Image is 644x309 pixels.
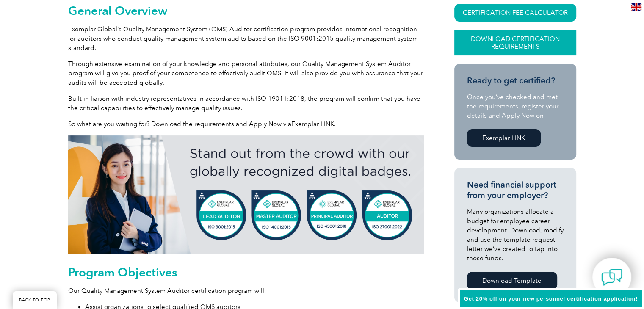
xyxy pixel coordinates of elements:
span: Get 20% off on your new personnel certification application! [464,295,638,302]
h3: Ready to get certified? [467,75,564,86]
a: BACK TO TOP [13,291,57,309]
img: contact-chat.png [601,267,622,288]
a: Download Template [467,272,557,290]
a: Exemplar LINK [291,120,334,128]
p: Our Quality Management System Auditor certification program will: [68,286,424,295]
a: CERTIFICATION FEE CALCULATOR [454,4,576,22]
img: badges [68,135,424,254]
p: Through extensive examination of your knowledge and personal attributes, our Quality Management S... [68,59,424,87]
p: Many organizations allocate a budget for employee career development. Download, modify and use th... [467,207,564,263]
img: en [631,3,641,11]
p: Exemplar Global’s Quality Management System (QMS) Auditor certification program provides internat... [68,25,424,52]
h3: Need financial support from your employer? [467,179,564,201]
p: Once you’ve checked and met the requirements, register your details and Apply Now on [467,92,564,120]
h2: General Overview [68,4,424,17]
p: Built in liaison with industry representatives in accordance with ISO 19011:2018, the program wil... [68,94,424,113]
h2: Program Objectives [68,265,424,279]
a: Exemplar LINK [467,129,541,147]
a: Download Certification Requirements [454,30,576,55]
p: So what are you waiting for? Download the requirements and Apply Now via . [68,119,424,129]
